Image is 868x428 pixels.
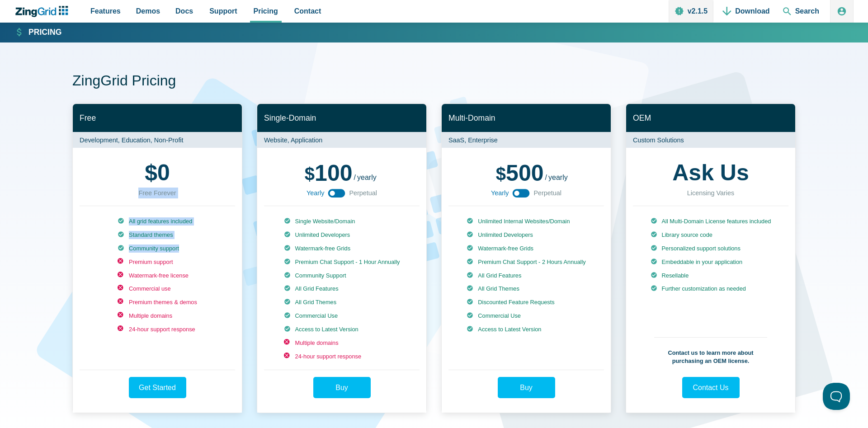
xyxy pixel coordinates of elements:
span: Yearly [307,188,324,198]
p: Website, Application [257,132,426,148]
span: / [354,174,356,181]
li: Commercial Use [284,312,400,320]
li: All Multi-Domain License features included [651,217,771,226]
li: Premium support [118,258,197,266]
span: yearly [548,174,568,181]
li: Premium Chat Support - 1 Hour Annually [284,258,400,266]
li: Commercial use [118,285,197,293]
li: Unlimited Developers [467,231,585,239]
li: Unlimited Developers [284,231,400,239]
span: Contact [294,5,321,17]
li: Further customization as needed [651,285,771,293]
li: Premium themes & demos [118,298,197,306]
span: Perpetual [349,188,377,198]
div: Free Forever [138,188,176,198]
li: All Grid Features [467,272,585,280]
li: Resellable [651,272,771,280]
li: Premium Chat Support - 2 Hours Annually [467,258,585,266]
li: Community Support [284,272,400,280]
span: Demos [136,5,160,17]
li: Personalized support solutions [651,245,771,253]
li: Access to Latest Version [284,325,400,334]
p: Contact us to learn more about purchasing an OEM license. [654,337,767,365]
span: Docs [175,5,193,17]
li: Community support [118,245,197,253]
span: / [545,174,547,181]
li: Discounted Feature Requests [467,298,585,306]
h1: ZingGrid Pricing [72,71,796,92]
span: Pricing [254,5,278,17]
li: Access to Latest Version [467,325,585,334]
li: All Grid Features [284,285,400,293]
p: SaaS, Enterprise [442,132,611,148]
span: $ [145,161,157,184]
li: Watermark-free Grids [284,245,400,253]
a: Get Started [129,377,186,398]
strong: Pricing [28,28,61,37]
div: Licensing Varies [687,188,735,198]
li: 24-hour support response [284,353,400,361]
span: 100 [305,160,353,186]
span: Features [90,5,121,17]
li: Multiple domains [118,312,197,320]
strong: 0 [145,161,170,184]
a: Buy [498,377,555,398]
a: Contact Us [682,377,740,398]
li: All Grid Themes [284,298,400,306]
li: Watermark-free license [118,272,197,280]
h2: Single-Domain [257,104,426,132]
li: Library source code [651,231,771,239]
li: 24-hour support response [118,325,197,334]
span: Yearly [491,188,509,198]
iframe: Toggle Customer Support [823,383,850,410]
span: Perpetual [533,188,561,198]
a: Buy [313,377,371,398]
p: Development, Education, Non-Profit [73,132,242,148]
li: Watermark-free Grids [467,245,585,253]
a: Pricing [15,27,61,38]
strong: Ask Us [672,161,749,184]
li: Single Website/Domain [284,217,400,226]
li: Multiple domains [284,339,400,347]
span: yearly [357,174,377,181]
li: All grid features included [118,217,197,226]
h2: OEM [626,104,795,132]
a: ZingChart Logo. Click to return to the homepage [14,6,73,17]
span: 500 [496,160,544,186]
li: Unlimited Internal Websites/Domain [467,217,585,226]
li: Commercial Use [467,312,585,320]
li: Standard themes [118,231,197,239]
li: All Grid Themes [467,285,585,293]
p: Custom Solutions [626,132,795,148]
li: Embeddable in your application [651,258,771,266]
h2: Free [73,104,242,132]
h2: Multi-Domain [442,104,611,132]
span: Support [209,5,237,17]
